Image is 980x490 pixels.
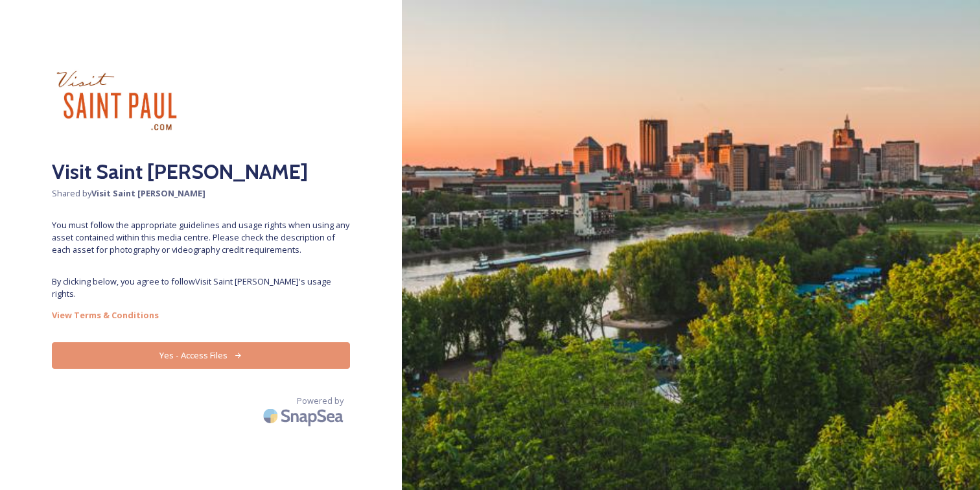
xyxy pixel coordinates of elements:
[52,219,350,257] span: You must follow the appropriate guidelines and usage rights when using any asset contained within...
[91,187,205,199] strong: Visit Saint [PERSON_NAME]
[52,187,350,200] span: Shared by
[52,309,159,321] strong: View Terms & Conditions
[52,307,350,323] a: View Terms & Conditions
[52,52,181,150] img: visit_sp.jpg
[297,395,344,407] span: Powered by
[52,275,350,300] span: By clicking below, you agree to follow Visit Saint [PERSON_NAME] 's usage rights.
[259,401,350,431] img: SnapSea Logo
[52,342,350,369] button: Yes - Access Files
[52,156,350,187] h2: Visit Saint [PERSON_NAME]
